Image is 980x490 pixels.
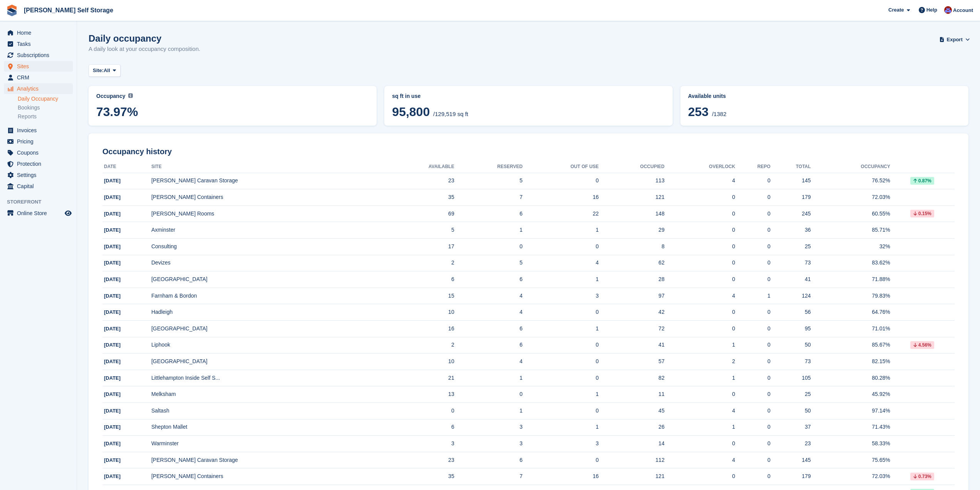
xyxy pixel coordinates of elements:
[523,436,599,452] td: 3
[433,111,468,117] span: /129,519 sq ft
[523,222,599,239] td: 1
[523,468,599,485] td: 16
[4,72,73,83] a: menu
[665,242,735,251] div: 0
[93,67,104,74] span: Site:
[712,111,727,117] span: /1382
[735,292,771,300] div: 1
[735,456,771,464] div: 0
[17,83,63,94] span: Analytics
[811,452,890,468] td: 75.65%
[385,205,454,222] td: 69
[599,374,665,382] div: 82
[771,386,811,403] td: 25
[523,255,599,271] td: 4
[454,370,523,386] td: 1
[104,441,121,446] span: [DATE]
[735,341,771,349] div: 0
[89,33,200,44] h1: Daily occupancy
[888,6,904,14] span: Create
[771,222,811,239] td: 36
[4,136,73,147] a: menu
[151,452,385,468] td: [PERSON_NAME] Caravan Storage
[385,271,454,288] td: 6
[89,64,121,77] button: Site: All
[599,242,665,251] div: 8
[454,161,523,173] th: Reserved
[151,271,385,288] td: [GEOGRAPHIC_DATA]
[104,457,121,463] span: [DATE]
[385,173,454,189] td: 23
[599,210,665,218] div: 148
[4,83,73,94] a: menu
[104,227,121,233] span: [DATE]
[665,439,735,448] div: 0
[599,472,665,480] div: 121
[771,370,811,386] td: 105
[811,403,890,419] td: 97.14%
[454,288,523,304] td: 4
[811,288,890,304] td: 79.83%
[454,222,523,239] td: 1
[4,170,73,180] a: menu
[599,390,665,398] div: 11
[811,386,890,403] td: 45.92%
[688,92,961,100] abbr: Current percentage of units occupied or overlocked
[523,288,599,304] td: 3
[454,239,523,255] td: 0
[392,93,420,99] span: sq ft in use
[385,354,454,370] td: 10
[771,403,811,419] td: 50
[385,161,454,173] th: Available
[17,208,63,219] span: Online Store
[599,407,665,415] div: 45
[4,158,73,169] a: menu
[953,7,973,14] span: Account
[771,288,811,304] td: 124
[104,194,121,200] span: [DATE]
[104,342,121,348] span: [DATE]
[6,5,18,16] img: stora-icon-8386f47178a22dfd0bd8f6a31ec36ba5ce8667c1dd55bd0f319d3a0aa187defe.svg
[454,436,523,452] td: 3
[665,357,735,365] div: 2
[811,354,890,370] td: 82.15%
[385,386,454,403] td: 13
[910,210,934,217] div: 0.15%
[385,189,454,206] td: 35
[151,354,385,370] td: [GEOGRAPHIC_DATA]
[89,45,200,54] p: A daily look at your occupancy composition.
[151,222,385,239] td: Axminster
[151,419,385,436] td: Shepton Mallet
[771,354,811,370] td: 73
[151,436,385,452] td: Warminster
[4,50,73,61] a: menu
[523,403,599,419] td: 0
[599,325,665,333] div: 72
[599,259,665,267] div: 62
[64,209,73,218] a: Preview store
[454,354,523,370] td: 4
[665,390,735,398] div: 0
[104,473,121,479] span: [DATE]
[17,147,63,158] span: Coupons
[910,473,934,480] div: 0.73%
[665,308,735,316] div: 0
[735,210,771,218] div: 0
[151,304,385,321] td: Hadleigh
[523,452,599,468] td: 0
[454,173,523,189] td: 5
[454,468,523,485] td: 7
[688,105,709,119] span: 253
[665,275,735,283] div: 0
[104,359,121,364] span: [DATE]
[771,304,811,321] td: 56
[454,205,523,222] td: 6
[811,189,890,206] td: 72.03%
[18,113,73,120] a: Reports
[17,50,63,61] span: Subscriptions
[523,205,599,222] td: 22
[385,403,454,419] td: 0
[151,403,385,419] td: Saltash
[104,67,110,74] span: All
[454,337,523,354] td: 6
